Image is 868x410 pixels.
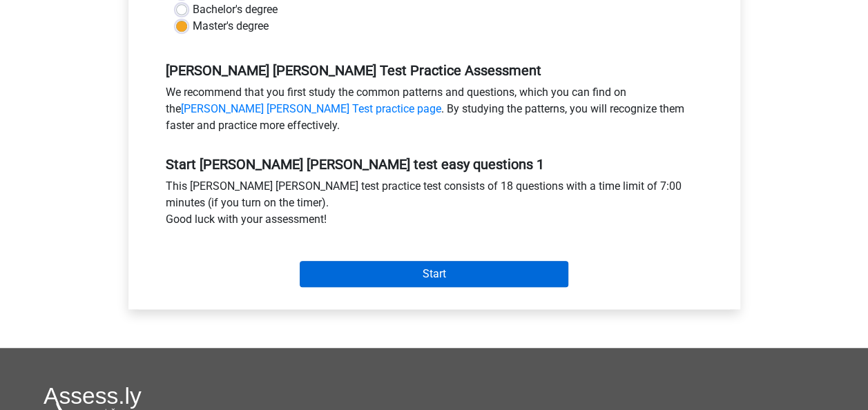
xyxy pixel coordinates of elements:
[193,18,269,35] label: Master's degree
[166,62,703,79] h5: [PERSON_NAME] [PERSON_NAME] Test Practice Assessment
[155,178,713,233] div: This [PERSON_NAME] [PERSON_NAME] test practice test consists of 18 questions with a time limit of...
[155,84,713,139] div: We recommend that you first study the common patterns and questions, which you can find on the . ...
[193,1,278,18] label: Bachelor's degree
[181,102,441,115] a: [PERSON_NAME] [PERSON_NAME] Test practice page
[300,261,568,287] input: Start
[166,156,703,173] h5: Start [PERSON_NAME] [PERSON_NAME] test easy questions 1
